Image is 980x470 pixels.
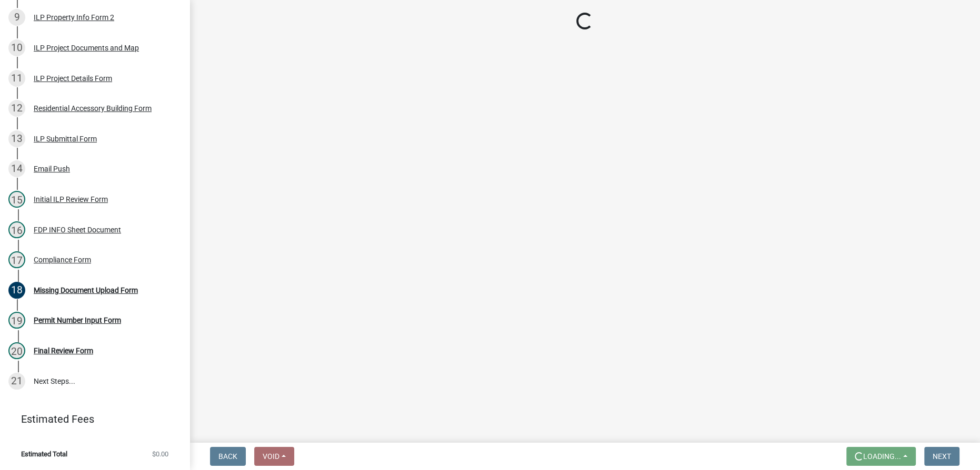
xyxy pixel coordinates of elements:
div: Compliance Form [34,256,91,263]
div: ILP Project Details Form [34,75,112,82]
div: 17 [8,251,25,268]
div: Final Review Form [34,347,93,354]
span: Estimated Total [21,451,67,457]
div: 20 [8,342,25,359]
span: Back [218,452,237,461]
button: Next [924,447,959,466]
div: 19 [8,312,25,329]
div: Permit Number Input Form [34,316,121,324]
div: 14 [8,160,25,177]
button: Loading... [846,447,916,466]
div: 15 [8,191,25,208]
div: FDP INFO Sheet Document [34,226,121,233]
div: 12 [8,100,25,117]
div: 11 [8,70,25,87]
div: ILP Project Documents and Map [34,44,139,52]
div: Initial ILP Review Form [34,196,108,203]
button: Back [210,447,246,466]
div: ILP Property Info Form 2 [34,14,114,21]
span: $0.00 [152,451,168,457]
div: 10 [8,39,25,56]
span: Loading... [863,452,901,461]
a: Estimated Fees [8,408,173,430]
div: Missing Document Upload Form [34,287,138,294]
div: 21 [8,373,25,390]
button: Void [254,447,294,466]
span: Next [933,452,951,461]
div: ILP Submittal Form [34,135,97,142]
div: 16 [8,221,25,238]
div: Email Push [34,165,70,172]
div: 18 [8,282,25,299]
div: 9 [8,9,25,26]
div: 13 [8,130,25,147]
div: Residential Accessory Building Form [34,105,152,112]
span: Void [263,452,279,461]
